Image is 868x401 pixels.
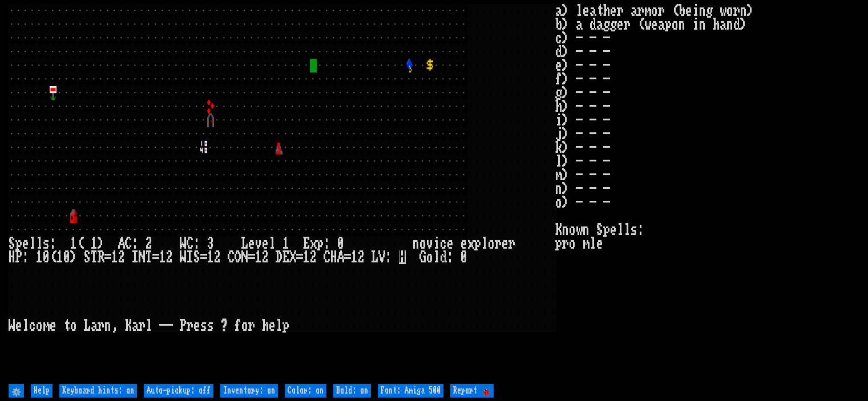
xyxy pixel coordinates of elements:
[43,319,50,333] div: m
[241,319,248,333] div: o
[262,237,269,250] div: e
[324,250,330,264] div: C
[193,319,200,333] div: e
[118,237,125,250] div: A
[450,384,494,398] input: Report 🐞
[98,250,104,264] div: R
[146,250,152,264] div: T
[276,250,282,264] div: D
[248,237,255,250] div: e
[461,237,467,250] div: e
[296,250,303,264] div: =
[262,319,269,333] div: h
[59,384,137,398] input: Keyboard hints: on
[426,237,433,250] div: v
[166,319,173,333] div: -
[91,250,98,264] div: T
[495,237,502,250] div: r
[9,250,15,264] div: H
[419,250,426,264] div: G
[214,250,221,264] div: 2
[22,319,29,333] div: l
[50,250,56,264] div: (
[31,384,53,398] input: Help
[241,250,248,264] div: N
[255,237,262,250] div: v
[303,250,310,264] div: 1
[22,237,29,250] div: e
[22,250,29,264] div: :
[282,237,289,250] div: 1
[481,237,488,250] div: l
[98,237,104,250] div: )
[111,319,118,333] div: ,
[9,384,24,398] input: ⚙️
[262,250,269,264] div: 2
[221,319,228,333] div: ?
[351,250,358,264] div: 1
[70,319,77,333] div: o
[125,237,132,250] div: C
[15,237,22,250] div: p
[139,319,146,333] div: r
[474,237,481,250] div: p
[139,250,146,264] div: N
[56,250,63,264] div: 1
[180,250,187,264] div: W
[282,250,289,264] div: E
[146,319,152,333] div: l
[310,250,317,264] div: 2
[180,237,187,250] div: W
[15,319,22,333] div: e
[440,250,447,264] div: d
[43,250,50,264] div: 0
[70,250,77,264] div: )
[111,250,118,264] div: 1
[91,319,98,333] div: a
[187,250,193,264] div: I
[285,384,326,398] input: Color: on
[447,250,454,264] div: :
[461,250,467,264] div: 0
[467,237,474,250] div: x
[132,250,139,264] div: I
[104,319,111,333] div: n
[440,237,447,250] div: c
[187,319,193,333] div: r
[337,250,344,264] div: A
[426,250,433,264] div: o
[358,250,365,264] div: 2
[152,250,159,264] div: =
[104,250,111,264] div: =
[337,237,344,250] div: 0
[248,250,255,264] div: =
[36,250,43,264] div: 1
[333,384,371,398] input: Bold: on
[159,319,166,333] div: -
[50,237,56,250] div: :
[248,319,255,333] div: r
[9,319,15,333] div: W
[180,319,187,333] div: P
[36,319,43,333] div: o
[63,319,70,333] div: t
[200,250,207,264] div: =
[282,319,289,333] div: p
[413,237,419,250] div: n
[269,237,276,250] div: l
[159,250,166,264] div: 1
[187,237,193,250] div: C
[207,319,214,333] div: s
[372,250,378,264] div: L
[317,237,324,250] div: p
[193,237,200,250] div: :
[166,250,173,264] div: 2
[378,250,385,264] div: V
[419,237,426,250] div: o
[77,237,84,250] div: (
[447,237,454,250] div: e
[84,250,91,264] div: S
[146,237,152,250] div: 2
[220,384,278,398] input: Inventory: on
[502,237,508,250] div: e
